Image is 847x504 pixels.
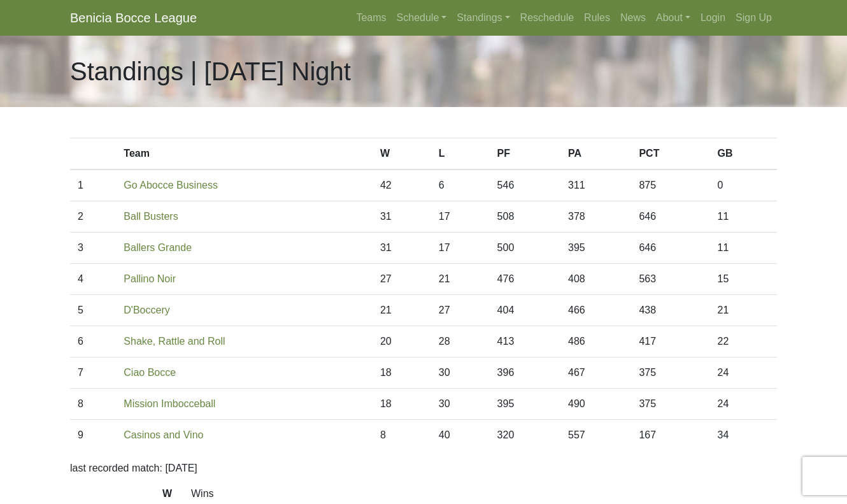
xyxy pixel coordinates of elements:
[631,420,709,451] td: 167
[373,326,431,357] td: 20
[431,138,490,170] th: L
[490,357,560,389] td: 396
[631,264,709,295] td: 563
[431,233,490,264] td: 17
[70,56,351,87] h1: Standings | [DATE] Night
[560,138,631,170] th: PA
[392,5,452,31] a: Schedule
[631,169,709,201] td: 875
[70,264,116,295] td: 4
[70,5,197,31] a: Benicia Bocce League
[124,367,176,378] a: Ciao Bocce
[631,295,709,326] td: 438
[124,273,176,284] a: Pallino Noir
[631,357,709,389] td: 375
[373,420,431,451] td: 8
[351,5,391,31] a: Teams
[709,295,777,326] td: 21
[560,169,631,201] td: 311
[560,357,631,389] td: 467
[431,357,490,389] td: 30
[709,201,777,233] td: 11
[490,326,560,357] td: 413
[490,138,560,170] th: PF
[560,233,631,264] td: 395
[373,169,431,201] td: 42
[709,264,777,295] td: 15
[631,138,709,170] th: PCT
[373,295,431,326] td: 21
[70,169,116,201] td: 1
[490,233,560,264] td: 500
[373,201,431,233] td: 31
[431,169,490,201] td: 6
[70,201,116,233] td: 2
[70,420,116,451] td: 9
[124,305,169,315] a: D'Boccery
[709,420,777,451] td: 34
[70,295,116,326] td: 5
[490,295,560,326] td: 404
[560,389,631,420] td: 490
[490,420,560,451] td: 320
[631,326,709,357] td: 417
[70,389,116,420] td: 8
[70,461,777,476] p: last recorded match: [DATE]
[709,389,777,420] td: 24
[730,5,777,31] a: Sign Up
[651,5,695,31] a: About
[490,264,560,295] td: 476
[124,180,218,191] a: Go Abocce Business
[373,264,431,295] td: 27
[431,326,490,357] td: 28
[373,357,431,389] td: 18
[70,233,116,264] td: 3
[631,389,709,420] td: 375
[70,326,116,357] td: 6
[431,420,490,451] td: 40
[70,357,116,389] td: 7
[490,169,560,201] td: 546
[709,233,777,264] td: 11
[431,201,490,233] td: 17
[560,326,631,357] td: 486
[515,5,580,31] a: Reschedule
[560,264,631,295] td: 408
[709,169,777,201] td: 0
[560,420,631,451] td: 557
[579,5,615,31] a: Rules
[560,201,631,233] td: 378
[560,295,631,326] td: 466
[631,233,709,264] td: 646
[709,138,777,170] th: GB
[490,201,560,233] td: 508
[124,336,225,347] a: Shake, Rattle and Roll
[124,429,203,440] a: Casinos and Vino
[373,389,431,420] td: 18
[181,486,786,501] dd: Wins
[124,242,192,253] a: Ballers Grande
[615,5,651,31] a: News
[373,233,431,264] td: 31
[373,138,431,170] th: W
[452,5,515,31] a: Standings
[124,398,215,409] a: Mission Imbocceball
[431,389,490,420] td: 30
[490,389,560,420] td: 395
[695,5,730,31] a: Login
[631,201,709,233] td: 646
[709,326,777,357] td: 22
[124,211,178,222] a: Ball Busters
[116,138,373,170] th: Team
[431,264,490,295] td: 21
[709,357,777,389] td: 24
[431,295,490,326] td: 27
